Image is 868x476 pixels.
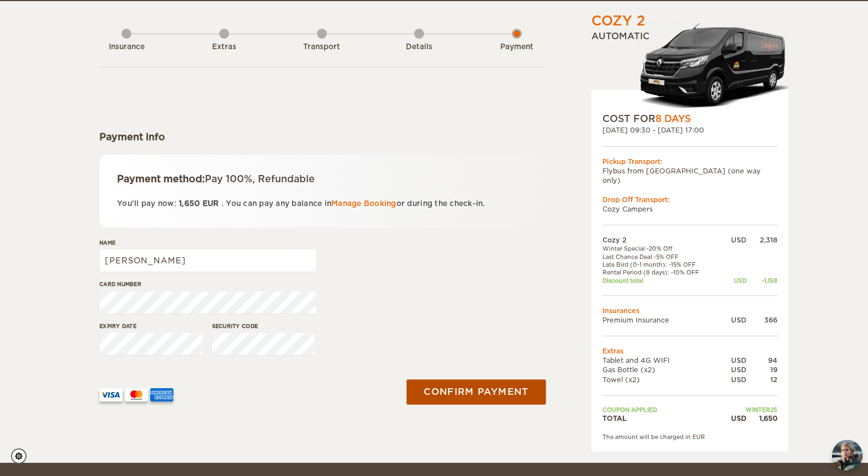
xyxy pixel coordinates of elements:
[747,356,777,365] div: 94
[602,253,721,261] td: Last Chance Deal -5% OFF
[602,306,777,315] td: Insurances
[721,235,747,245] div: USD
[194,42,255,52] div: Extras
[721,375,747,384] div: USD
[602,245,721,252] td: Winter Special -20% Off
[602,195,777,204] div: Drop Off Transport:
[602,315,721,325] td: Premium Insurance
[602,125,777,135] div: [DATE] 09:30 - [DATE] 17:00
[602,277,721,284] td: Discount total
[406,379,546,404] button: Confirm payment
[602,112,777,125] div: COST FOR
[292,42,352,52] div: Transport
[721,277,747,284] div: USD
[205,173,315,184] span: Pay 100%, Refundable
[117,172,526,186] div: Payment method:
[602,346,777,356] td: Extras
[203,199,219,208] span: EUR
[721,406,777,414] td: WINTER25
[11,448,34,464] a: Cookie settings
[721,315,747,325] div: USD
[832,440,862,470] img: Freyja at Cozy Campers
[747,277,777,284] div: -1,158
[331,199,396,208] a: Manage Booking
[486,42,547,52] div: Payment
[602,204,777,214] td: Cozy Campers
[602,261,721,268] td: Late Bird (0-1 month): -15% OFF
[99,322,202,330] label: Expiry date
[602,356,721,365] td: Tablet and 4G WIFI
[212,322,315,330] label: Security code
[99,239,316,247] label: Name
[747,365,777,374] div: 19
[96,42,157,52] div: Insurance
[179,199,200,208] span: 1,650
[150,388,173,401] img: AMEX
[602,433,777,441] div: The amount will be charged in EUR
[721,356,747,365] div: USD
[721,365,747,374] div: USD
[747,414,777,423] div: 1,650
[747,375,777,384] div: 12
[591,12,645,30] div: Cozy 2
[602,406,721,414] td: Coupon applied
[591,30,788,112] div: Automatic
[99,280,316,288] label: Card number
[99,130,544,144] div: Payment info
[117,197,526,210] p: You'll pay now: . You can pay any balance in or during the check-in.
[602,235,721,245] td: Cozy 2
[389,42,449,52] div: Details
[602,268,721,276] td: Rental Period (8 days): -10% OFF
[125,388,148,401] img: mastercard
[602,157,777,166] div: Pickup Transport:
[832,440,862,470] button: chat-button
[99,388,123,401] img: VISA
[747,315,777,325] div: 366
[721,414,747,423] div: USD
[602,365,721,374] td: Gas Bottle (x2)
[636,21,788,112] img: Langur-m-c-logo-2.png
[602,166,777,185] td: Flybus from [GEOGRAPHIC_DATA] (one way only)
[747,235,777,245] div: 2,318
[602,375,721,384] td: Towel (x2)
[602,414,721,423] td: TOTAL
[655,113,691,124] span: 8 Days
